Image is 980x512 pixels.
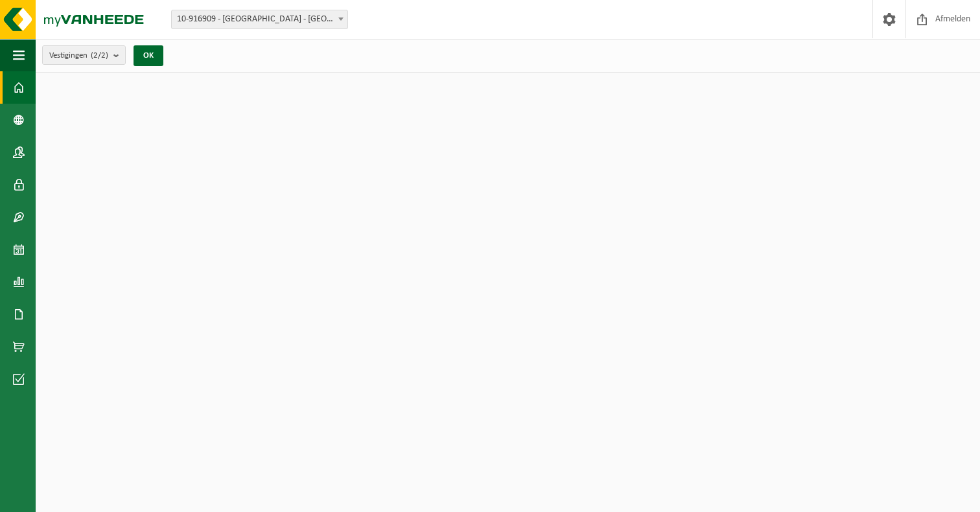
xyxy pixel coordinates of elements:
span: 10-916909 - KALANA - OOSTNIEUWKERKE [172,10,347,29]
button: Vestigingen(2/2) [42,45,126,65]
button: OK [134,45,163,66]
count: (2/2) [91,51,108,60]
span: Vestigingen [49,46,108,65]
span: 10-916909 - KALANA - OOSTNIEUWKERKE [171,10,348,29]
